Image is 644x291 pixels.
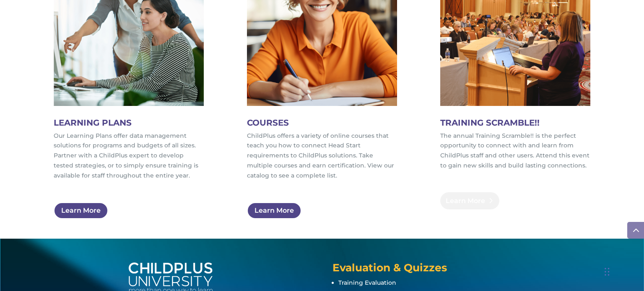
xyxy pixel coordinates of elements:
span: COURSES [247,118,289,128]
span: LEARNING PLANS [54,118,132,128]
a: Learn More [247,202,301,219]
div: Drag [605,259,610,284]
a: Learn More [54,202,108,219]
iframe: Chat Widget [507,201,644,291]
p: The annual Training Scramble!! is the perfect opportunity to connect with and learn from ChildPlu... [440,131,590,171]
a: Learn More [440,192,499,209]
span: TRAINING SCRAMBLE!! [440,118,540,128]
h4: Evaluation & Quizzes [332,263,515,277]
a: Training Evaluation [338,279,396,286]
p: Our Learning Plans offer data management solutions for programs and budgets of all sizes. Partner... [54,131,204,181]
p: ChildPlus offers a variety of online courses that teach you how to connect Head Start requirement... [247,131,397,181]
